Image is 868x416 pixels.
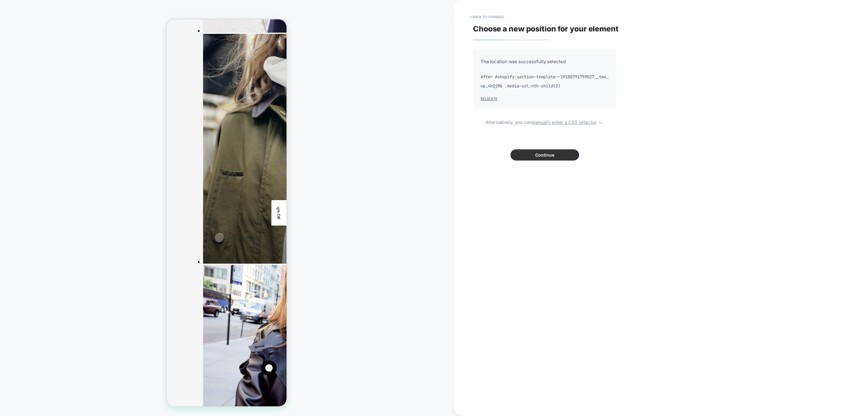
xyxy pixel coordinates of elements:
[481,96,497,101] button: Relocate
[110,187,115,200] span: 15% Off
[92,339,113,358] iframe: Gorgias live chat messenger
[473,118,617,125] span: Alternatively, you can
[473,24,619,33] span: Choose a new position for your element
[105,181,120,206] div: 15% Off
[481,57,609,66] span: The location was successfully selected
[467,12,507,22] button: < Back to changes
[532,119,597,125] u: manually enter a CSS selector
[510,149,579,161] button: Continue
[481,72,609,90] span: After #shopify-section-template--19180791759027__two_up_4hQjRb .media-col:nth-child(2)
